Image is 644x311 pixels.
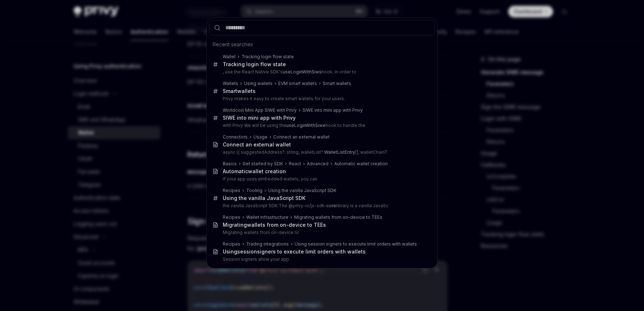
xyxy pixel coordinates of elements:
[289,161,301,167] div: React
[307,161,328,167] div: Advanced
[283,69,322,74] b: useLoginWithSiws
[223,134,248,140] div: Connectors
[223,88,237,94] b: Smart
[223,81,238,86] div: Wallets
[223,214,240,220] div: Recipes
[243,161,283,167] div: Get started by SDK
[223,96,420,102] p: Privy makes it easy to create smart wallets for your users.
[246,188,262,193] div: Tooling
[244,81,273,86] div: Using wallets
[324,149,355,155] b: WalletListEntry
[223,123,420,128] p: with Privy We will be using the hook to handle the
[223,241,240,247] div: Recipes
[213,41,253,48] span: Recent searches
[241,54,294,60] div: Tracking login flow state
[246,214,288,220] div: Wallet infrastructure
[334,161,388,167] div: Automatic wallet creation
[286,123,326,128] b: useLoginWithSiwe
[223,195,305,201] div: Using the vanilla JavaScript SDK
[223,222,326,228] div: wallets from on-device to TEEs
[223,168,248,174] b: Automatic
[223,176,420,182] p: If your app uses embedded wallets, you can
[273,134,330,140] div: Connect an external wallet
[278,81,317,86] div: EVM smart wallets
[223,115,296,121] div: SIWE into mini app with Privy
[223,61,286,68] div: Tracking login flow state
[223,230,420,235] p: Migrating wallets from on-device to
[223,141,291,148] div: Connect an external wallet
[237,248,257,255] b: session
[246,241,289,247] div: Trading integrations
[223,69,420,75] p: , use the React Native SDK's hook. In order to
[223,149,420,155] p: async ({ suggestedAddress?: string, walletList?: [], walletChainT
[223,203,420,209] p: the vanilla JavaScript SDK The @privy-io/js-sdk- library is a vanilla JavaSc
[223,54,236,60] div: Wallet
[223,161,237,167] div: Basics
[295,241,417,247] div: Using session signers to execute limit orders with wallets
[294,214,382,220] div: Migrating wallets from on-device to TEEs
[253,134,267,140] div: Usage
[223,222,247,228] b: Migrating
[223,248,366,255] div: Using signers to execute limit orders with wallets
[303,107,363,113] div: SIWE into mini app with Privy
[323,81,351,86] div: Smart wallets
[223,188,240,193] div: Recipes
[223,168,286,175] div: wallet creation
[268,188,336,193] div: Using the vanilla JavaScript SDK
[223,88,256,94] div: wallets
[326,203,336,208] b: core
[223,107,297,113] div: Worldcoin Mini App SIWE with Privy
[223,256,420,262] p: Session signers allow your app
